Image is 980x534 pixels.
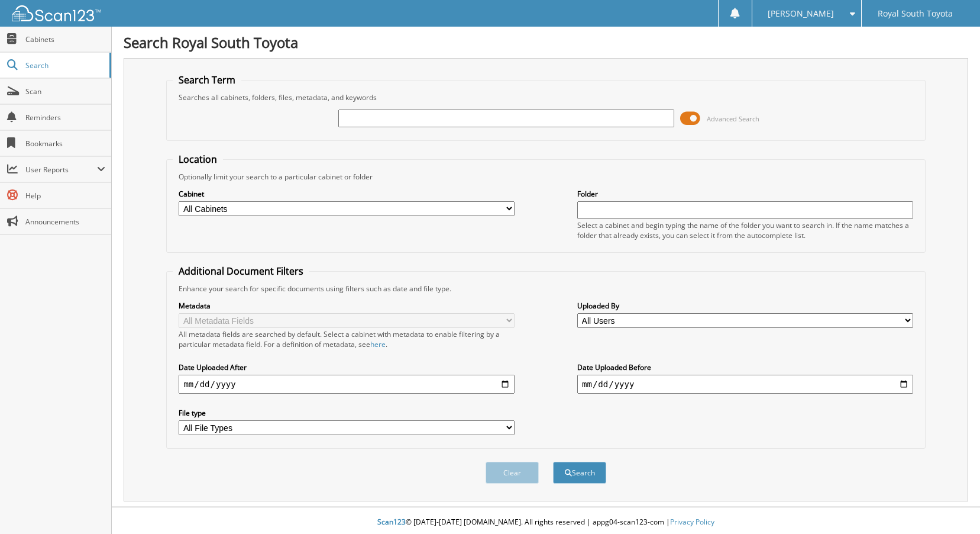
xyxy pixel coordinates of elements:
[878,10,953,17] span: Royal South Toyota
[173,73,241,86] legend: Search Term
[179,362,515,372] label: Date Uploaded After
[25,112,105,123] span: Reminders
[25,34,105,44] span: Cabinets
[173,153,223,166] legend: Location
[179,301,515,311] label: Metadata
[577,220,913,240] div: Select a cabinet and begin typing the name of the folder you want to search in. If the name match...
[25,86,105,96] span: Scan
[179,408,515,418] label: File type
[768,10,834,17] span: [PERSON_NAME]
[670,517,714,527] a: Privacy Policy
[377,517,406,527] span: Scan123
[179,375,515,394] input: start
[25,191,105,201] span: Help
[486,462,539,484] button: Clear
[25,165,97,175] span: User Reports
[173,284,918,294] div: Enhance your search for specific documents using filters such as date and file type.
[707,114,759,123] span: Advanced Search
[124,33,968,52] h1: Search Royal South Toyota
[577,375,913,394] input: end
[173,172,918,182] div: Optionally limit your search to a particular cabinet or folder
[12,5,101,21] img: scan123-logo-white.svg
[577,189,913,199] label: Folder
[25,60,104,70] span: Search
[577,301,913,311] label: Uploaded By
[173,265,309,278] legend: Additional Document Filters
[553,462,606,484] button: Search
[25,217,105,227] span: Announcements
[179,189,515,199] label: Cabinet
[370,339,386,349] a: here
[577,362,913,372] label: Date Uploaded Before
[179,329,515,349] div: All metadata fields are searched by default. Select a cabinet with metadata to enable filtering b...
[25,139,105,149] span: Bookmarks
[173,92,918,102] div: Searches all cabinets, folders, files, metadata, and keywords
